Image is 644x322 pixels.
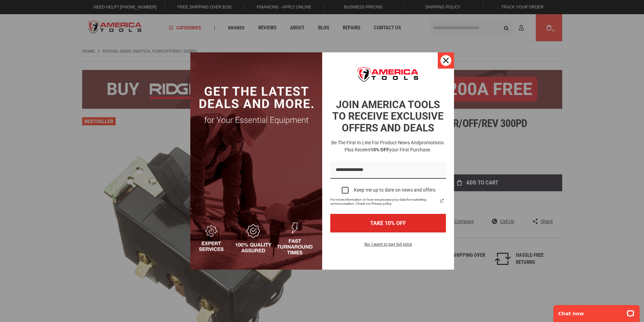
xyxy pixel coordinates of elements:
[330,214,446,232] button: TAKE 10% OFF
[330,162,446,179] input: Email field
[354,187,435,193] div: Keep me up to date on news and offers
[332,99,444,134] strong: JOIN AMERICA TOOLS TO RECEIVE EXCLUSIVE OFFERS AND DEALS
[438,52,454,69] button: Close
[359,241,417,252] button: No, I want to pay full price
[329,139,447,153] h3: Be the first in line for product news and
[330,198,438,206] span: For more information on how we process your data for marketing communication. Check our Privacy p...
[371,147,389,152] strong: 10% OFF
[438,197,446,205] svg: link icon
[438,197,446,205] a: Read our Privacy Policy
[443,58,449,63] svg: close icon
[549,301,644,322] iframe: LiveChat chat widget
